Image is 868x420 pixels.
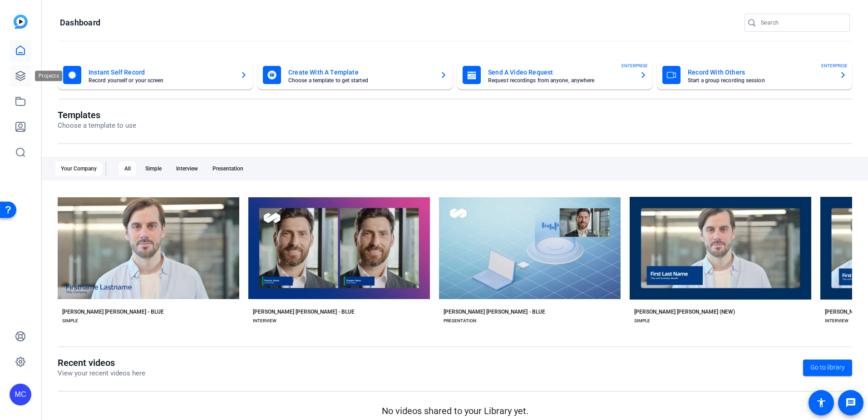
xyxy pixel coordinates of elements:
button: Send A Video RequestRequest recordings from anyone, anywhereENTERPRISE [457,60,652,90]
mat-card-subtitle: Record yourself or your screen [89,78,233,83]
div: [PERSON_NAME] [PERSON_NAME] - BLUE [253,308,355,315]
div: SIMPLE [634,317,650,325]
h1: Dashboard [60,17,100,28]
img: blue-gradient.svg [14,15,28,29]
h1: Templates [58,110,136,120]
div: INTERVIEW [253,317,276,325]
mat-card-subtitle: Choose a template to get started [288,78,433,83]
div: SIMPLE [62,317,78,325]
div: INTERVIEW [825,317,848,325]
div: Your Company [55,161,102,176]
mat-card-title: Create With A Template [288,67,433,78]
p: View your recent videos here [58,368,145,379]
button: Record With OthersStart a group recording sessionENTERPRISE [657,60,852,90]
div: Projects [35,70,64,81]
span: ENTERPRISE [821,62,848,69]
p: Choose a template to use [58,120,136,131]
mat-card-subtitle: Request recordings from anyone, anywhere [488,78,632,83]
div: All [119,161,136,176]
p: No videos shared to your Library yet. [58,404,852,418]
mat-card-title: Record With Others [688,67,832,78]
div: Interview [171,161,203,176]
mat-icon: message [845,397,856,408]
h1: Recent videos [58,357,145,368]
button: Instant Self RecordRecord yourself or your screen [58,60,253,90]
input: Search [761,17,843,28]
mat-card-title: Send A Video Request [488,67,632,78]
div: PRESENTATION [444,317,476,325]
div: MC [10,384,31,405]
button: Create With A TemplateChoose a template to get started [257,60,453,90]
div: [PERSON_NAME] [PERSON_NAME] - BLUE [444,308,545,315]
div: Presentation [207,161,249,176]
mat-icon: accessibility [816,397,827,408]
mat-card-title: Instant Self Record [89,67,233,78]
mat-card-subtitle: Start a group recording session [688,78,832,83]
a: Go to library [803,360,852,376]
div: Simple [140,161,167,176]
span: ENTERPRISE [621,62,648,69]
span: Go to library [810,363,845,372]
div: [PERSON_NAME] [PERSON_NAME] - BLUE [62,308,164,315]
div: [PERSON_NAME] [PERSON_NAME] (NEW) [634,308,735,315]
